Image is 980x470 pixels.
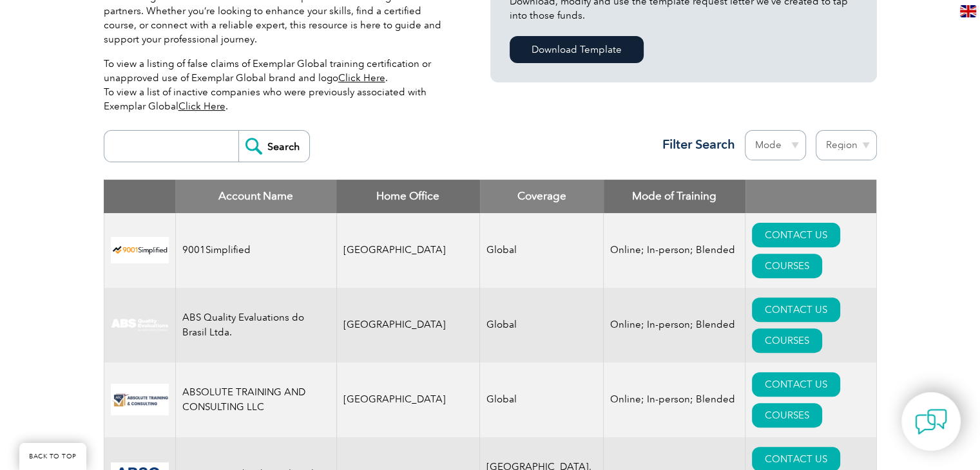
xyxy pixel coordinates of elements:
[604,362,745,437] td: Online; In-person; Blended
[338,72,385,84] a: Click Here
[745,180,876,213] th: : activate to sort column ascending
[480,362,604,437] td: Global
[604,288,745,362] td: Online; In-person; Blended
[336,362,480,437] td: [GEOGRAPHIC_DATA]
[19,443,86,470] a: BACK TO TOP
[752,297,840,322] a: CONTACT US
[336,180,480,213] th: Home Office: activate to sort column ascending
[752,328,822,353] a: COURSES
[111,384,169,415] img: 16e092f6-eadd-ed11-a7c6-00224814fd52-logo.png
[510,36,644,63] a: Download Template
[111,237,169,263] img: 37c9c059-616f-eb11-a812-002248153038-logo.png
[752,223,840,247] a: CONTACT US
[752,403,822,428] a: COURSES
[752,372,840,397] a: CONTACT US
[752,254,822,278] a: COURSES
[175,180,336,213] th: Account Name: activate to sort column descending
[175,213,336,288] td: 9001Simplified
[480,288,604,362] td: Global
[960,5,976,17] img: en
[111,318,169,332] img: c92924ac-d9bc-ea11-a814-000d3a79823d-logo.jpg
[336,213,480,288] td: [GEOGRAPHIC_DATA]
[175,362,336,437] td: ABSOLUTE TRAINING AND CONSULTING LLC
[480,213,604,288] td: Global
[604,213,745,288] td: Online; In-person; Blended
[604,180,745,213] th: Mode of Training: activate to sort column ascending
[178,100,226,112] a: Click Here
[915,406,947,438] img: contact-chat.png
[655,136,735,153] h3: Filter Search
[336,288,480,362] td: [GEOGRAPHIC_DATA]
[175,288,336,362] td: ABS Quality Evaluations do Brasil Ltda.
[104,57,452,113] p: To view a listing of false claims of Exemplar Global training certification or unapproved use of ...
[480,180,604,213] th: Coverage: activate to sort column ascending
[238,131,309,162] input: Search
